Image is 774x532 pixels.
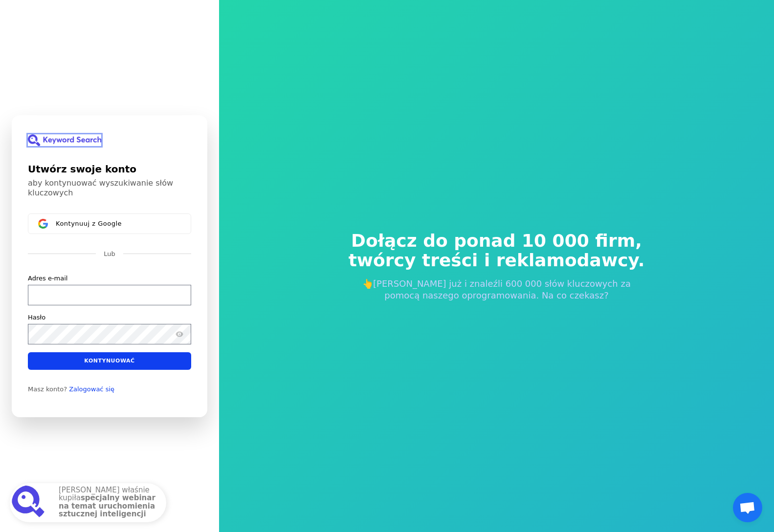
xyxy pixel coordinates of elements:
font: Masz konto? [28,385,67,392]
font: Kontynuuj z Google [56,219,122,227]
div: Otwarty czat [733,493,762,522]
a: Zalogować się [69,385,114,393]
font: Zalogować się [69,385,114,392]
font: specjalny webinar na temat uruchomienia sztucznej inteligencji [59,493,155,518]
img: Zaloguj się za pomocą Google [38,219,48,229]
img: Wyszukiwanie słów kluczowych [28,134,101,146]
img: Specjalny webinarium na temat uruchomienia sztucznej inteligencji [12,485,47,520]
font: Utwórz swoje konto [28,163,136,175]
button: Pokaż hasło [174,328,185,340]
font: Lub [104,250,115,257]
font: [PERSON_NAME] właśnie kupiła [59,486,150,503]
font: Kontynuować [84,358,134,364]
font: 👆[PERSON_NAME] już i znaleźli 600 000 słów kluczowych za pomocą naszego oprogramowania. Na co cze... [362,278,631,300]
button: Kontynuować [28,352,191,369]
font: Hasło [28,313,45,320]
font: twórcy treści i reklamodawcy. [349,250,645,270]
font: Adres e-mail [28,274,67,281]
font: aby kontynuować wyszukiwanie słów kluczowych [28,178,173,197]
font: Dołącz do ponad 10 000 firm, [351,231,642,251]
button: Zaloguj się za pomocą GoogleKontynuuj z Google [28,213,191,234]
